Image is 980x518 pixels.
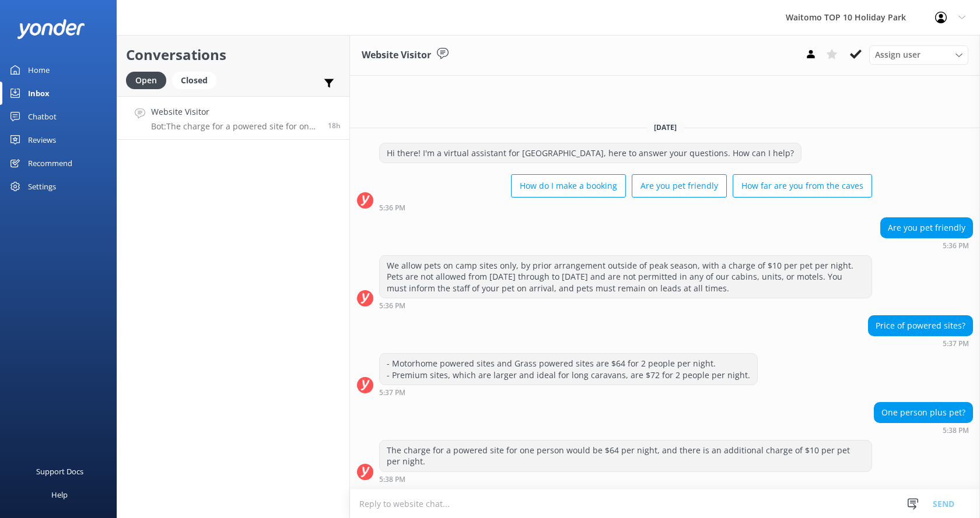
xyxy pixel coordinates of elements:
div: Reviews [28,128,56,151]
span: Assign user [875,48,921,61]
img: yonder-white-logo.png [17,19,85,38]
div: Support Docs [36,460,83,483]
p: Bot: The charge for a powered site for one person would be $64 per night, and there is an additio... [151,121,319,132]
div: 05:36pm 14-Aug-2025 (UTC +12:00) Pacific/Auckland [379,301,872,309]
div: - Motorhome powered sites and Grass powered sites are $64 for 2 people per night. - Premium sites... [380,354,757,385]
button: Are you pet friendly [632,174,727,198]
strong: 5:37 PM [943,340,969,347]
strong: 5:36 PM [379,302,405,309]
div: 05:38pm 14-Aug-2025 (UTC +12:00) Pacific/Auckland [874,426,973,434]
div: Recommend [28,151,72,175]
span: 05:38pm 14-Aug-2025 (UTC +12:00) Pacific/Auckland [328,121,341,131]
a: Website VisitorBot:The charge for a powered site for one person would be $64 per night, and there... [117,96,349,140]
div: We allow pets on camp sites only, by prior arrangement outside of peak season, with a charge of $... [380,256,871,298]
div: 05:36pm 14-Aug-2025 (UTC +12:00) Pacific/Auckland [379,203,872,212]
h4: Website Visitor [151,105,319,118]
div: 05:38pm 14-Aug-2025 (UTC +12:00) Pacific/Auckland [379,475,872,483]
a: Closed [172,73,222,86]
div: Inbox [28,82,50,105]
strong: 5:37 PM [379,389,405,396]
div: Assign User [869,45,968,64]
div: Open [126,72,166,89]
div: 05:36pm 14-Aug-2025 (UTC +12:00) Pacific/Auckland [880,241,973,249]
div: Price of powered sites? [869,316,972,336]
div: Home [28,58,50,82]
div: 05:37pm 14-Aug-2025 (UTC +12:00) Pacific/Auckland [868,339,973,347]
div: 05:37pm 14-Aug-2025 (UTC +12:00) Pacific/Auckland [379,388,758,396]
div: Hi there! I'm a virtual assistant for [GEOGRAPHIC_DATA], here to answer your questions. How can I... [380,143,801,163]
div: Help [51,483,68,506]
div: One person plus pet? [874,403,972,422]
strong: 5:36 PM [379,205,405,212]
button: How far are you from the caves [733,174,872,198]
div: Closed [172,72,216,89]
button: How do I make a booking [511,174,626,198]
a: Open [126,73,172,86]
div: The charge for a powered site for one person would be $64 per night, and there is an additional c... [380,441,871,471]
h3: Website Visitor [362,48,431,63]
div: Chatbot [28,105,57,128]
div: Settings [28,175,56,198]
strong: 5:38 PM [943,427,969,434]
strong: 5:38 PM [379,476,405,483]
h2: Conversations [126,44,341,66]
span: [DATE] [647,122,684,132]
strong: 5:36 PM [943,242,969,249]
div: Are you pet friendly [881,218,972,238]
